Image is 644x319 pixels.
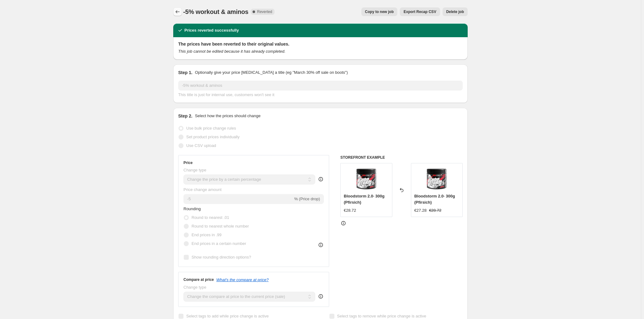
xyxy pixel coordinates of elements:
[178,92,274,97] span: This title is just for internal use, customers won't see it
[414,207,427,214] div: €27.28
[195,69,348,76] p: Optionally give your price [MEDICAL_DATA] a title (eg "March 30% off sale on boots")
[183,160,192,165] h3: Price
[446,9,464,14] span: Delete job
[365,9,394,14] span: Copy to new job
[178,69,192,76] h2: Step 1.
[257,9,272,14] span: Reverted
[183,206,201,211] span: Rounding
[354,166,379,191] img: bloodstorm_1__1920x1920_3b085b2e-4fab-41de-872f-12416fcb60df_80x.png
[192,255,251,259] span: Show rounding direction options?
[186,143,216,148] span: Use CSV upload
[192,233,222,237] span: End prices in .99
[178,49,285,54] i: This job cannot be edited because it has already completed.
[183,8,248,15] span: -5% workout & aminos
[424,166,449,191] img: bloodstorm_1__1920x1920_3b085b2e-4fab-41de-872f-12416fcb60df_80x.png
[192,241,246,246] span: End prices in a certain number
[186,126,236,131] span: Use bulk price change rules
[173,7,182,16] button: Price change jobs
[178,81,463,91] input: 30% off holiday sale
[404,9,436,14] span: Export Recap CSV
[318,176,324,182] div: help
[192,215,229,220] span: Round to nearest .01
[178,41,463,47] h2: The prices have been reverted to their original values.
[414,194,455,205] span: Bloodstorm 2.0· 300g (Pfirsich)
[183,187,222,192] span: Price change amount
[318,293,324,299] div: help
[183,285,206,290] span: Change type
[361,7,398,16] button: Copy to new job
[183,194,293,204] input: -15
[429,207,441,214] strike: €28.72
[443,7,468,16] button: Delete job
[186,135,240,139] span: Set product prices individually
[340,155,463,160] h6: STOREFRONT EXAMPLE
[183,168,206,172] span: Change type
[195,113,261,119] p: Select how the prices should change
[184,27,239,33] h2: Prices reverted successfully
[183,277,214,282] h3: Compare at price
[192,224,249,228] span: Round to nearest whole number
[344,207,356,214] div: €28.72
[400,7,440,16] button: Export Recap CSV
[294,197,320,201] span: % (Price drop)
[186,314,269,318] span: Select tags to add while price change is active
[216,277,269,282] button: What's the compare at price?
[344,194,384,205] span: Bloodstorm 2.0· 300g (Pfirsich)
[178,113,192,119] h2: Step 2.
[337,314,426,318] span: Select tags to remove while price change is active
